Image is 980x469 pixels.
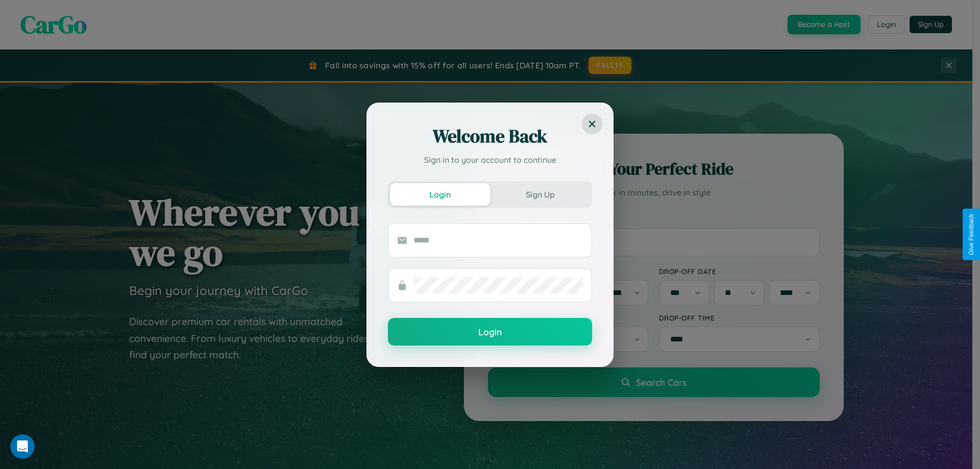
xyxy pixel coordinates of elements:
[10,434,35,459] iframe: Intercom live chat
[968,214,975,255] div: Give Feedback
[388,124,592,149] h2: Welcome Back
[490,183,590,206] button: Sign Up
[390,183,490,206] button: Login
[388,154,592,166] p: Sign in to your account to continue
[388,318,592,345] button: Login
